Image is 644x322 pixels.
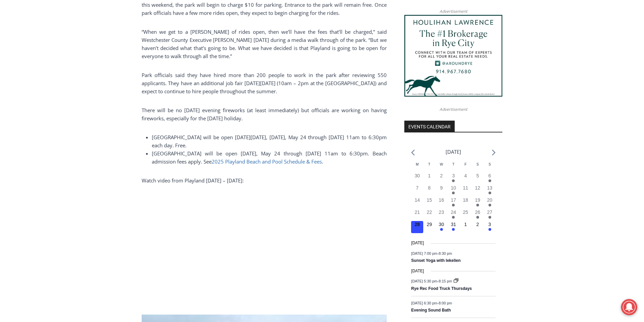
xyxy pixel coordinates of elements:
[435,197,448,209] button: 16
[452,192,455,194] em: Has events
[212,158,322,165] a: 2025 Playland Beach and Pool Schedule & Fees
[428,185,431,191] time: 8
[411,279,453,283] time: -
[423,221,435,233] button: 29
[423,197,435,209] button: 15
[448,172,460,184] button: 3 Has events
[411,286,472,292] a: Rye Rec Food Truck Thursdays
[488,173,491,178] time: 6
[411,162,423,172] div: Monday
[440,228,443,231] em: Has events
[152,134,387,149] span: [GEOGRAPHIC_DATA] will be open [DATE][DATE], [DATE], May 24 through [DATE] 11am to 6:30pm each da...
[452,163,454,166] span: T
[472,162,484,172] div: Saturday
[484,197,496,209] button: 20 Has events
[475,197,480,203] time: 19
[484,184,496,197] button: 13 Has events
[142,28,387,59] span: “When we get to a [PERSON_NAME] of rides open, then we’ll have the fees that’ll be charged,” said...
[435,184,448,197] button: 9
[459,184,472,197] button: 11
[411,209,423,221] button: 21
[472,184,484,197] button: 12
[440,173,443,178] time: 2
[452,204,455,206] em: Has events
[427,197,432,203] time: 15
[428,173,431,178] time: 1
[463,185,468,191] time: 11
[488,228,491,231] em: Has events
[448,162,460,172] div: Thursday
[411,240,424,246] time: [DATE]
[411,279,437,283] span: [DATE] 5:30 pm
[433,8,474,15] span: Advertisement
[487,185,493,191] time: 13
[164,0,204,31] img: s_800_d653096d-cda9-4b24-94f4-9ae0c7afa054.jpeg
[411,197,423,209] button: 14
[463,209,468,215] time: 25
[440,185,443,191] time: 9
[452,228,455,231] em: Has events
[488,204,491,206] em: Has events
[404,15,502,97] a: Houlihan Lawrence The #1 Brokerage in Rye City
[201,2,244,31] a: Book [PERSON_NAME]'s Good Humor for Your Event
[416,185,419,191] time: 7
[488,192,491,194] em: Has events
[44,9,167,22] div: Book [PERSON_NAME]'s Good Humor for Your Drive by Birthday
[459,172,472,184] button: 4
[438,301,452,305] span: 8:00 pm
[476,222,479,227] time: 2
[435,162,448,172] div: Wednesday
[435,221,448,233] button: 30 Has events
[411,251,452,255] time: -
[488,216,491,219] em: Has events
[451,197,456,203] time: 17
[427,222,432,227] time: 29
[488,222,491,227] time: 3
[488,163,491,166] span: S
[487,209,493,215] time: 27
[472,197,484,209] button: 19 Has events
[446,147,461,156] li: [DATE]
[452,179,455,182] em: Has events
[414,173,420,178] time: 30
[476,163,479,166] span: S
[414,222,420,227] time: 28
[142,107,387,122] span: There will be no [DATE] evening fireworks (at least immediately) but officials are working on hav...
[448,184,460,197] button: 10 Has events
[464,222,467,227] time: 1
[459,209,472,221] button: 25
[463,197,468,203] time: 18
[423,209,435,221] button: 22
[451,222,456,227] time: 31
[464,173,467,178] time: 4
[416,163,419,166] span: M
[439,209,444,215] time: 23
[475,185,480,191] time: 12
[411,308,451,313] a: Evening Sound Bath
[423,184,435,197] button: 8
[411,301,452,305] time: -
[448,221,460,233] button: 31 Has events
[177,67,313,82] span: Intern @ [DOMAIN_NAME]
[411,258,460,264] a: Sunset Yoga with Iekelien
[142,72,387,95] span: Park officials said they have hired more than 200 people to work in the park after reviewing 550 ...
[475,209,480,215] time: 26
[492,149,496,156] a: Next month
[411,268,424,274] time: [DATE]
[472,172,484,184] button: 5
[438,251,452,255] span: 8:30 pm
[428,163,430,166] span: T
[414,209,420,215] time: 21
[452,216,455,219] em: Has events
[484,209,496,221] button: 27 Has events
[440,163,443,166] span: W
[404,121,455,132] h2: Events Calendar
[452,173,455,178] time: 3
[451,209,456,215] time: 24
[171,0,319,66] div: "At the 10am stand-up meeting, each intern gets a chance to take [PERSON_NAME] and the other inte...
[451,185,456,191] time: 10
[423,172,435,184] button: 1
